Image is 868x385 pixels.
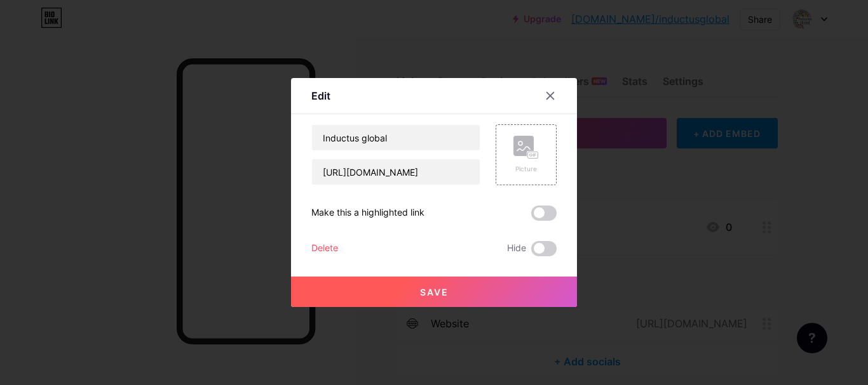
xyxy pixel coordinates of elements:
span: Hide [507,241,526,256]
button: Save [291,277,577,307]
input: Title [312,125,480,150]
div: Edit [311,88,330,103]
span: Save [420,287,449,297]
input: URL [312,159,480,185]
div: Picture [513,164,539,174]
div: Delete [311,241,338,256]
div: Make this a highlighted link [311,206,424,221]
